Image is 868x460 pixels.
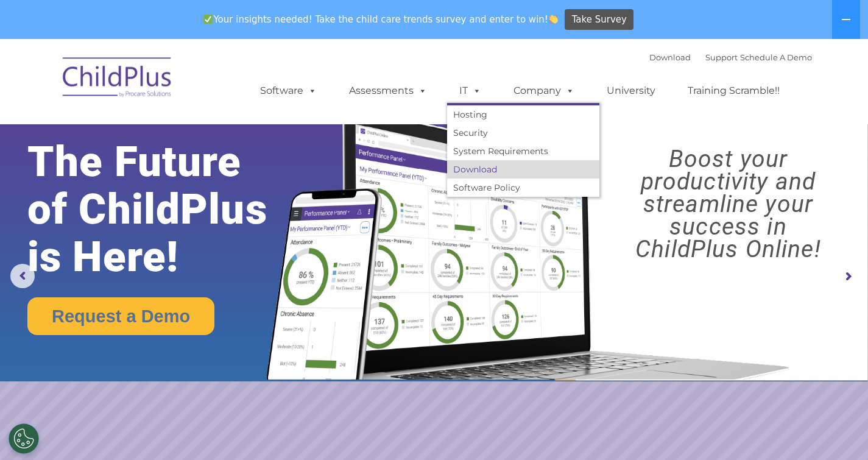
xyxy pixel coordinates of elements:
[203,15,213,24] img: ✅
[676,79,792,103] a: Training Scramble!!
[447,160,599,179] a: Download
[740,52,812,62] a: Schedule A Demo
[27,138,305,281] rs-layer: The Future of ChildPlus is Here!
[649,52,812,62] font: |
[199,8,563,32] span: Your insights needed! Take the child care trends survey and enter to win!
[649,52,691,62] a: Download
[9,423,39,454] button: Cookies Settings
[447,79,493,103] a: IT
[549,15,558,24] img: 👏
[248,79,329,103] a: Software
[57,49,178,110] img: ChildPlus by Procare Solutions
[705,52,738,62] a: Support
[501,79,587,103] a: Company
[169,130,221,140] span: Phone number
[565,9,633,30] a: Take Survey
[447,179,599,197] a: Software Policy
[599,148,857,261] rs-layer: Boost your productivity and streamline your success in ChildPlus Online!
[595,79,668,103] a: University
[447,124,599,142] a: Security
[447,142,599,160] a: System Requirements
[27,297,214,335] a: Request a Demo
[572,9,627,30] span: Take Survey
[337,79,439,103] a: Assessments
[169,80,206,90] span: Last name
[447,105,599,124] a: Hosting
